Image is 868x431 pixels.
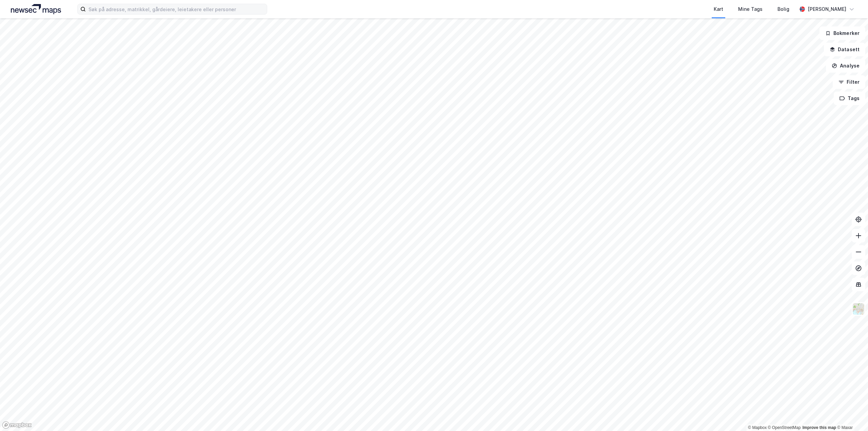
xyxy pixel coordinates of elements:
[808,5,846,13] div: [PERSON_NAME]
[714,5,723,13] div: Kart
[86,4,267,14] input: Søk på adresse, matrikkel, gårdeiere, leietakere eller personer
[748,425,767,430] a: Mapbox
[834,92,865,105] button: Tags
[803,425,836,430] a: Improve this map
[834,398,868,431] iframe: Chat Widget
[768,425,801,430] a: OpenStreetMap
[2,421,32,429] a: Mapbox homepage
[824,43,865,56] button: Datasett
[826,59,865,73] button: Analyse
[820,26,865,40] button: Bokmerker
[738,5,763,13] div: Mine Tags
[777,5,789,13] div: Bolig
[833,75,865,89] button: Filter
[852,302,865,315] img: Z
[11,4,61,14] img: logo.a4113a55bc3d86da70a041830d287a7e.svg
[834,398,868,431] div: Kontrollprogram for chat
